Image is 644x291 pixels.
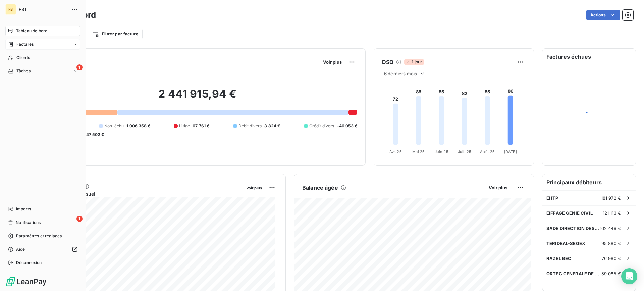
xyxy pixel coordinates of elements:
[84,132,104,138] span: -47 502 €
[38,87,357,107] h2: 2 441 915,94 €
[16,206,31,212] span: Imports
[337,123,357,129] span: -46 053 €
[16,55,30,61] span: Clients
[244,185,264,191] button: Voir plus
[5,4,16,15] div: FB
[542,49,636,65] h6: Factures échues
[309,123,334,129] span: Crédit divers
[5,244,80,255] a: Aide
[5,276,47,287] img: Logo LeanPay
[302,184,338,192] h6: Balance âgée
[16,260,42,266] span: Déconnexion
[38,190,241,197] span: Chiffre d'affaires mensuel
[546,226,600,231] span: SADE DIRECTION DES HAUTS DE FRANCE
[480,149,495,154] tspan: Août 25
[16,246,25,252] span: Aide
[76,216,83,222] span: 1
[193,123,209,129] span: 67 761 €
[621,268,637,284] div: Open Intercom Messenger
[600,226,621,231] span: 102 449 €
[19,7,67,12] span: FBT
[412,149,425,154] tspan: Mai 25
[546,210,593,216] span: EIFFAGE GENIE CIVIL
[16,28,47,34] span: Tableau de bord
[389,149,402,154] tspan: Avr. 25
[602,256,621,261] span: 76 980 €
[404,59,424,65] span: 1 jour
[88,29,143,39] button: Filtrer par facture
[489,185,507,190] span: Voir plus
[603,210,621,216] span: 121 113 €
[382,58,393,66] h6: DSO
[16,41,34,47] span: Factures
[126,123,150,129] span: 1 906 358 €
[546,195,558,201] span: EHTP
[601,271,621,276] span: 59 085 €
[546,241,585,246] span: TERIDEAL-SEGEX
[321,59,344,65] button: Voir plus
[323,59,342,65] span: Voir plus
[586,10,620,20] button: Actions
[542,174,636,190] h6: Principaux débiteurs
[384,71,417,76] span: 6 derniers mois
[104,123,124,129] span: Non-échu
[601,195,621,201] span: 181 972 €
[546,256,571,261] span: RAZEL BEC
[435,149,448,154] tspan: Juin 25
[546,271,601,276] span: ORTEC GENERALE DE DEPOLLUTION
[238,123,262,129] span: Débit divers
[458,149,471,154] tspan: Juil. 25
[487,185,509,191] button: Voir plus
[601,241,621,246] span: 95 880 €
[246,186,262,190] span: Voir plus
[264,123,280,129] span: 3 824 €
[504,149,517,154] tspan: [DATE]
[16,68,31,74] span: Tâches
[16,233,62,239] span: Paramètres et réglages
[179,123,190,129] span: Litige
[16,220,41,226] span: Notifications
[76,64,83,70] span: 1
